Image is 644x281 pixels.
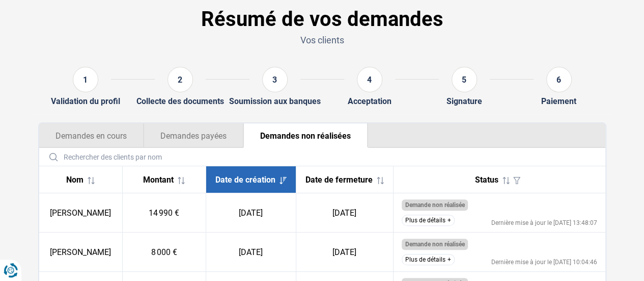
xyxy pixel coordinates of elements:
[43,148,601,166] input: Rechercher des clients par nom
[66,175,83,185] span: Nom
[39,193,123,233] td: [PERSON_NAME]
[405,201,464,209] span: Demande non réalisée
[229,96,321,106] div: Soumission aux banques
[167,67,193,92] div: 2
[122,233,206,272] td: 8 000 €
[475,175,498,185] span: Status
[491,220,597,226] div: Dernière mise à jour le [DATE] 13:48:07
[541,96,576,106] div: Paiement
[144,123,243,148] button: Demandes payées
[39,233,123,272] td: [PERSON_NAME]
[402,215,455,226] button: Plus de détails
[305,175,373,185] span: Date de fermeture
[243,123,368,148] button: Demandes non réalisées
[357,67,382,92] div: 4
[405,241,464,248] span: Demande non réalisée
[38,7,606,32] h1: Résumé de vos demandes
[206,233,296,272] td: [DATE]
[446,96,482,106] div: Signature
[348,96,391,106] div: Acceptation
[38,34,606,46] p: Vos clients
[452,67,477,92] div: 5
[491,259,597,265] div: Dernière mise à jour le [DATE] 10:04:46
[296,193,393,233] td: [DATE]
[136,96,224,106] div: Collecte des documents
[296,233,393,272] td: [DATE]
[546,67,572,92] div: 6
[143,175,174,185] span: Montant
[402,254,455,265] button: Plus de détails
[51,96,120,106] div: Validation du profil
[39,123,144,148] button: Demandes en cours
[122,193,206,233] td: 14 990 €
[262,67,288,92] div: 3
[73,67,98,92] div: 1
[206,193,296,233] td: [DATE]
[215,175,275,185] span: Date de création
